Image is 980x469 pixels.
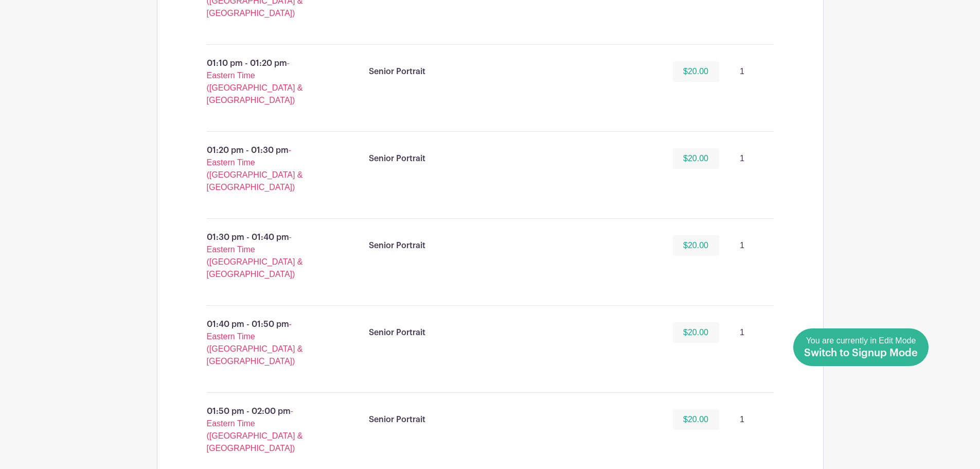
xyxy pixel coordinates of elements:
p: $20.00 [673,409,719,430]
p: 1 [719,61,765,82]
p: 01:10 pm - 01:20 pm [182,53,336,111]
p: $20.00 [673,148,719,169]
p: 01:30 pm - 01:40 pm [182,227,336,285]
p: 1 [719,409,765,430]
p: 1 [719,148,765,169]
p: Senior Portrait [369,239,425,252]
p: 1 [719,235,765,256]
p: Senior Portrait [369,326,425,339]
p: 01:20 pm - 01:30 pm [182,140,336,198]
span: Switch to Signup Mode [804,348,918,358]
p: Senior Portrait [369,152,425,165]
p: 01:50 pm - 02:00 pm [182,401,336,459]
p: Senior Portrait [369,413,425,426]
p: Senior Portrait [369,65,425,78]
span: You are currently in Edit Mode [804,336,918,358]
p: 1 [719,322,765,343]
p: $20.00 [673,61,719,82]
p: $20.00 [673,235,719,256]
a: You are currently in Edit Mode Switch to Signup Mode [793,328,929,366]
p: $20.00 [673,322,719,343]
p: 01:40 pm - 01:50 pm [182,314,336,372]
